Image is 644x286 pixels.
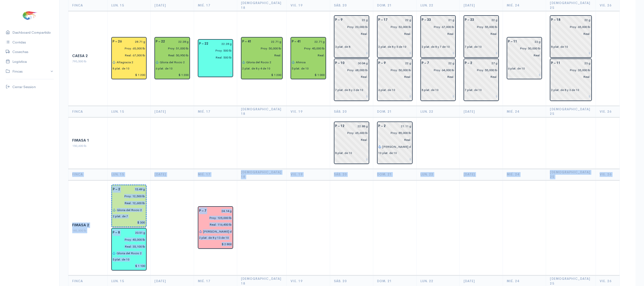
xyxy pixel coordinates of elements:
[332,60,347,67] div: P – 10
[335,88,363,92] div: 7 plat. de 8 y 3 de 10
[237,169,287,180] th: [DEMOGRAPHIC_DATA] 18
[377,15,412,58] div: Piscina: 17 Peso: 22 g Libras Proy: 53,000 lb Empacadora: Sin asignar Plataformas: 2 plat. de 8 y...
[419,16,434,23] div: P – 33
[373,106,416,117] th: Dom. 21
[551,93,590,100] input: $
[196,47,232,54] input: estimadas
[373,169,416,180] th: Dom. 21
[462,74,498,80] input: pescadas
[332,16,345,23] div: P – 9
[462,67,498,74] input: estimadas
[111,228,147,270] div: Piscina: 8 Peso: 20.51 g Libras Proy: 45,000 lb Libras Reales: 35,100 lb Rendimiento: 78.0% Empac...
[505,52,541,59] input: pescadas
[377,58,412,101] div: Piscina: 9 Peso: 22 g Libras Proy: 50,000 lb Empacadora: Sin asignar Plataformas: 6 plat. de 10
[153,38,168,45] div: P – 22
[335,45,350,49] div: 3 plat. de 8
[460,106,503,117] th: [DATE]
[465,93,498,100] input: $
[194,169,237,180] th: Mié. 17
[375,23,411,30] input: estimadas
[434,16,455,23] input: g
[68,169,107,180] th: Finca
[110,52,145,59] input: pescadas
[289,52,325,59] input: pescadas
[378,93,411,100] input: $
[332,67,368,74] input: estimadas
[68,106,107,117] th: Finca
[464,58,499,101] div: Piscina: 2 Peso: 27 g Libras Proy: 55,000 lb Empacadora: Sin asignar Plataformas: 7 plat. de 10
[422,50,455,57] input: $
[196,221,232,228] input: pescadas
[196,54,232,61] input: pescadas
[241,37,283,79] div: Piscina: 41 Peso: 22.71 g Libras Proy: 50,000 lb Empacadora: Expotuna Gabarra: Gloria del Rocio 2...
[194,106,237,117] th: Mié. 17
[199,69,232,76] input: $
[375,74,411,80] input: pescadas
[330,169,373,180] th: Sáb. 20
[199,241,232,248] input: $
[563,60,590,67] input: g
[289,38,304,45] div: P – 41
[292,71,325,78] input: $
[239,38,254,45] div: P – 41
[347,60,368,67] input: g
[199,236,229,240] div: 2 plat. de 8 y 13 de 10
[335,151,352,155] div: 8 plat. de 10
[375,67,411,74] input: estimadas
[548,60,563,67] div: P – 11
[475,60,498,67] input: g
[242,71,281,78] input: $
[462,23,498,30] input: estimadas
[419,23,455,30] input: estimadas
[196,207,209,214] div: P – 7
[72,144,87,148] span: 150,600 lb
[377,122,412,164] div: Piscina: 2 Peso: 21.11 g Libras Proy: 85,000 lb Empacadora: Sin asignar Gabarra: Gloria del Rocio...
[112,71,145,78] input: $
[378,45,406,49] div: 2 plat. de 8 y 5 de 10
[550,15,592,58] div: Piscina: 18 Peso: 22 g Libras Proy: 65,000 lb Empacadora: Sin asignar Plataformas: 8 plat. de 10
[422,93,455,100] input: $
[548,16,563,23] div: P – 18
[110,236,145,243] input: estimadas
[156,71,189,78] input: $
[154,37,190,79] div: Piscina: 22 Peso: 22.28 g Libras Proy: 51,000 lb Libras Reales: 50,950 lb Rendimiento: 99.9% Empa...
[304,38,325,45] input: g
[419,60,432,67] div: P – 7
[505,45,541,52] input: estimadas
[289,45,325,52] input: estimadas
[237,106,287,117] th: [DEMOGRAPHIC_DATA] 18
[123,186,145,193] input: g
[107,169,151,180] th: Lun. 15
[287,169,330,180] th: Vie. 19
[292,66,309,71] div: 5 plat. de 10
[422,88,439,92] div: 8 plat. de 10
[291,37,326,79] div: Piscina: 41 Peso: 22.71 g Libras Proy: 45,000 lb Empacadora: Expotuna Gabarra: Ahinoa Plataformas...
[332,123,347,130] div: P – 12
[151,169,194,180] th: [DATE]
[110,38,125,45] div: P – 26
[111,185,147,228] div: Piscina: 2 Tipo: Raleo Peso: 15.49 g Libras Proy: 12,500 lb Libras Reales: 12,600 lb Rendimiento:...
[551,88,579,92] div: 2 plat. de 8 y 3 de 10
[330,106,373,117] th: Sáb. 20
[107,106,151,117] th: Lun. 15
[507,37,542,79] div: Piscina: 11 Peso: 23 g Libras Proy: 50,000 lb Empacadora: Sin asignar Plataformas: 6 plat. de 10
[388,123,411,130] input: g
[419,74,455,80] input: pescadas
[335,93,368,100] input: $
[72,59,87,63] span: 793,500 lb
[153,45,189,52] input: estimadas
[416,106,460,117] th: Lun. 22
[254,38,281,45] input: g
[548,30,590,37] input: pescadas
[72,222,103,228] div: Fimasa 2
[378,50,411,57] input: $
[465,45,482,49] div: 7 plat. de 10
[548,74,590,80] input: pescadas
[332,130,368,137] input: estimadas
[419,67,455,74] input: estimadas
[111,37,147,79] div: Piscina: 26 Peso: 28.71 g Libras Proy: 65,000 lb Libras Reales: 67,000 lb Rendimiento: 103.1% Emp...
[287,106,330,117] th: Vie. 19
[416,169,460,180] th: Lun. 22
[546,169,596,180] th: [DEMOGRAPHIC_DATA] 25
[110,243,145,250] input: pescadas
